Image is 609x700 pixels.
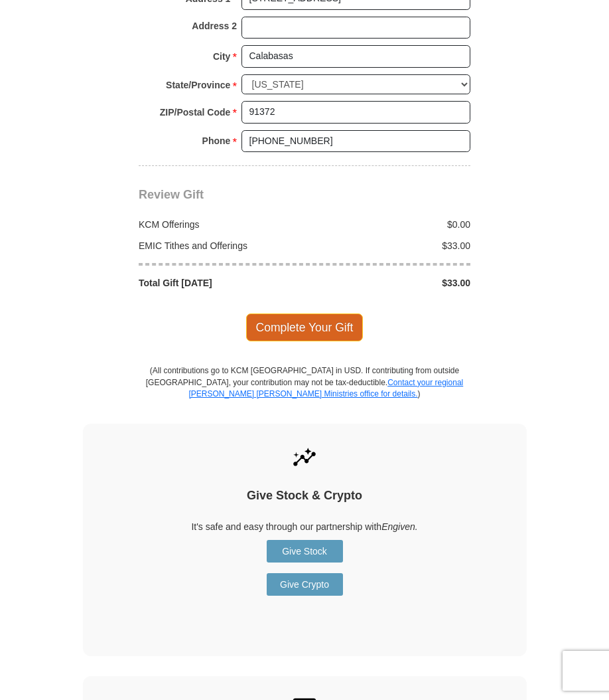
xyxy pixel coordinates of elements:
[132,276,305,290] div: Total Gift [DATE]
[304,276,478,290] div: $33.00
[132,218,305,231] div: KCM Offerings
[304,218,478,231] div: $0.00
[381,521,417,532] i: Engiven.
[166,76,230,94] strong: State/Province
[267,573,343,596] a: Give Crypto
[188,378,463,398] a: Contact your regional [PERSON_NAME] [PERSON_NAME] Ministries office for details.
[139,188,204,201] span: Review Gift
[106,520,504,533] p: It's safe and easy through our partnership with
[246,313,364,341] span: Complete Your Gift
[291,444,318,472] img: give-by-stock.svg
[267,540,343,563] a: Give Stock
[192,17,237,35] strong: Address 2
[160,103,231,122] strong: ZIP/Postal Code
[106,489,504,503] h4: Give Stock & Crypto
[304,239,478,252] div: $33.00
[145,365,464,423] p: (All contributions go to KCM [GEOGRAPHIC_DATA] in USD. If contributing from outside [GEOGRAPHIC_D...
[213,47,230,66] strong: City
[202,131,231,150] strong: Phone
[132,239,305,252] div: EMIC Tithes and Offerings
